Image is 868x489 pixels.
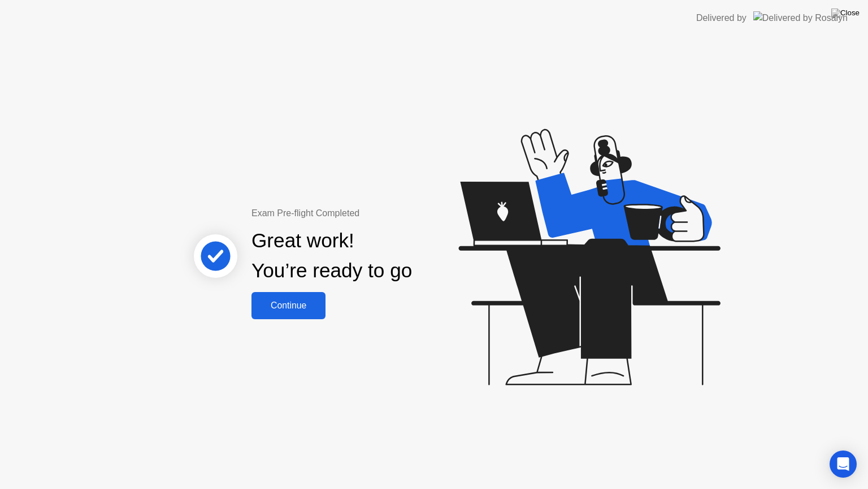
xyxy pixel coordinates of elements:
[251,292,325,319] button: Continue
[830,451,857,478] div: Open Intercom Messenger
[831,8,860,18] img: Close
[251,207,485,220] div: Exam Pre-flight Completed
[696,11,747,25] div: Delivered by
[251,226,412,286] div: Great work! You’re ready to go
[255,301,322,311] div: Continue
[753,11,848,24] img: Delivered by Rosalyn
